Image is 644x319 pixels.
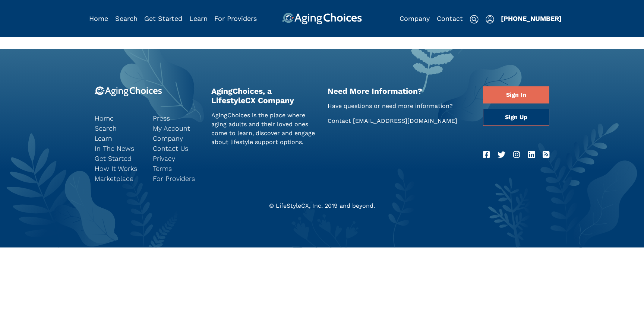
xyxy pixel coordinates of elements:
a: Privacy [153,153,200,163]
a: Terms [153,163,200,173]
a: Contact Us [153,143,200,153]
h2: Need More Information? [328,86,472,96]
a: Company [400,15,430,22]
a: Search [115,15,138,22]
a: Sign In [483,86,549,103]
h2: AgingChoices, a LifestyleCX Company [211,86,317,105]
a: Marketplace [95,173,142,184]
a: Get Started [95,153,142,163]
a: Learn [189,15,208,22]
p: Have questions or need more information? [328,102,472,111]
p: AgingChoices is the place where aging adults and their loved ones come to learn, discover and eng... [211,111,317,147]
a: [PHONE_NUMBER] [501,15,562,22]
div: © LifeStyleCX, Inc. 2019 and beyond. [89,201,555,210]
a: For Providers [153,173,200,184]
a: Home [95,113,142,123]
a: Contact [437,15,463,22]
a: LinkedIn [528,149,535,161]
div: Popover trigger [115,13,138,25]
a: Facebook [483,149,490,161]
a: For Providers [214,15,257,22]
img: search-icon.svg [470,15,479,24]
a: In The News [95,143,142,153]
a: Get Started [144,15,182,22]
img: user-icon.svg [486,15,494,24]
a: How It Works [95,163,142,173]
a: Home [89,15,108,22]
div: Popover trigger [486,13,494,25]
a: Twitter [498,149,505,161]
a: Instagram [513,149,520,161]
a: Company [153,133,200,143]
a: Press [153,113,200,123]
a: RSS Feed [543,149,549,161]
a: Search [95,123,142,133]
p: Contact [328,117,472,125]
img: AgingChoices [282,13,362,25]
a: Learn [95,133,142,143]
img: 9-logo.svg [95,86,162,96]
a: My Account [153,123,200,133]
a: Sign Up [483,109,549,126]
a: [EMAIL_ADDRESS][DOMAIN_NAME] [353,117,457,124]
